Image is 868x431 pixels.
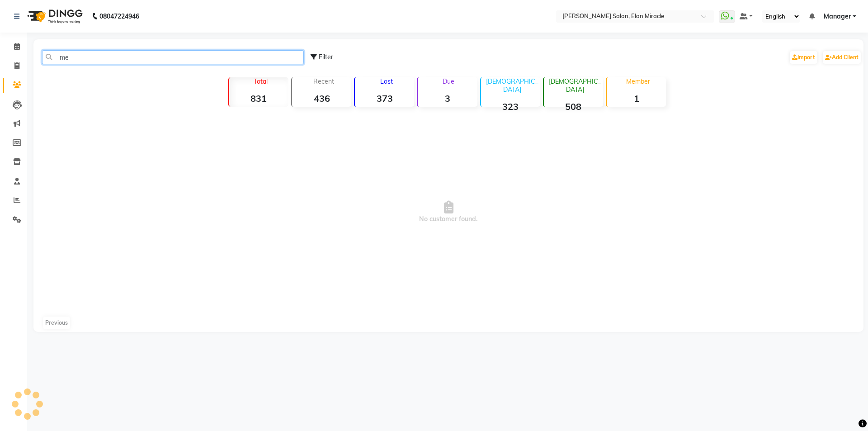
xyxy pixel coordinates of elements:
strong: 323 [481,101,540,112]
p: Due [420,77,477,85]
a: Import [790,51,817,64]
strong: 831 [229,93,288,104]
span: Manager [824,12,851,21]
a: Add Client [823,51,861,64]
strong: 508 [544,101,603,112]
p: Recent [296,77,351,85]
strong: 3 [418,93,477,104]
p: Member [610,77,666,85]
p: Total [233,77,288,85]
strong: 436 [292,93,351,104]
p: [DEMOGRAPHIC_DATA] [485,77,540,94]
p: [DEMOGRAPHIC_DATA] [547,77,603,94]
img: logo [23,4,85,29]
p: Lost [359,77,414,85]
strong: 1 [607,93,666,104]
span: No customer found. [33,110,863,314]
strong: 373 [355,93,414,104]
input: Search by Name/Mobile/Email/Code [42,50,304,64]
b: 08047224946 [99,4,139,29]
span: Filter [319,53,333,61]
